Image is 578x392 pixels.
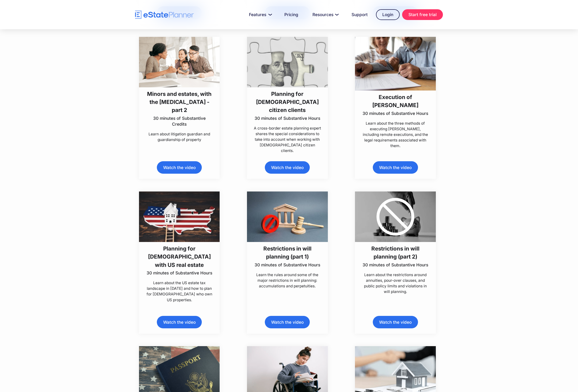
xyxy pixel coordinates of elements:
[135,10,194,19] a: home
[146,270,213,276] p: 30 minutes of Substantive Hours
[254,90,321,114] h3: Planning for [DEMOGRAPHIC_DATA] citizen clients
[373,316,418,328] a: Watch the video
[265,161,310,174] a: Watch the video
[362,93,429,109] h3: Execution of [PERSON_NAME]
[362,262,429,268] p: 30 minutes of Substantive Hours
[146,90,213,114] h3: Minors and estates, with the [MEDICAL_DATA] - part 2
[307,10,343,20] a: Resources
[346,10,374,20] a: Support
[243,10,276,20] a: Features
[247,37,328,154] a: Planning for [DEMOGRAPHIC_DATA] citizen clients30 minutes of Substantive HoursA cross-border esta...
[254,272,321,289] p: Learn the rules around some of the major restrictions in will planning: accumulations and perpetu...
[157,316,202,328] a: Watch the video
[278,10,304,20] a: Pricing
[139,37,220,143] a: Minors and estates, with the [MEDICAL_DATA] - part 230 minutes of Substantive CreditsLearn about ...
[146,115,213,127] p: 30 minutes of Substantive Credits
[139,191,220,303] a: Planning for [DEMOGRAPHIC_DATA] with US real estate30 minutes of Substantive HoursLearn about the...
[146,280,213,303] p: Learn about the US estate tax landscape in [DATE] and how to plan for [DEMOGRAPHIC_DATA] who own ...
[157,161,202,174] a: Watch the video
[362,244,429,261] h3: Restrictions in will planning (part 2)
[254,244,321,261] h3: Restrictions in will planning (part 1)
[146,131,213,142] p: Learn about litigation guardian and guardianship of property
[376,9,400,20] a: Login
[254,115,321,121] p: 30 minutes of Substantive Hours
[254,125,321,154] p: A cross-border estate planning expert shares the special considerations to take into account when...
[362,111,429,116] p: 30 minutes of Substantive Hours
[362,121,429,149] p: Learn about the three methods of executing [PERSON_NAME], including remote executions, and the le...
[362,272,429,295] p: Learn about the restrictions around annuities, pour-over clauses, and public policy limits and vi...
[247,191,328,289] a: Restrictions in will planning (part 1)30 minutes of Substantive HoursLearn the rules around some ...
[265,316,310,328] a: Watch the video
[146,244,213,269] h3: Planning for [DEMOGRAPHIC_DATA] with US real estate
[254,262,321,268] p: 30 minutes of Substantive Hours
[355,37,436,149] a: Execution of [PERSON_NAME]30 minutes of Substantive HoursLearn about the three methods of executi...
[402,9,443,20] a: Start free trial
[355,191,436,295] a: Restrictions in will planning (part 2)30 minutes of Substantive HoursLearn about the restrictions...
[373,161,418,174] a: Watch the video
